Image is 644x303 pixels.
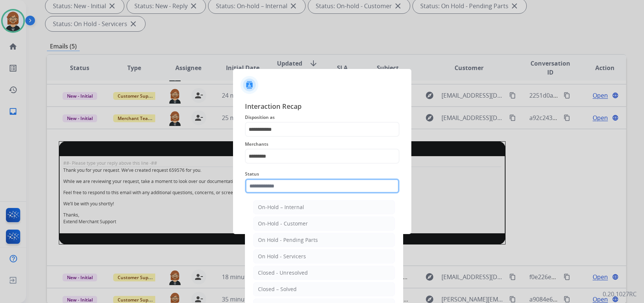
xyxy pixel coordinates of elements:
span: Interaction Recap [245,101,399,113]
div: Closed - Unresolved [258,269,308,277]
div: On-Hold - Customer [258,220,308,227]
div: On Hold - Pending Parts [258,236,318,244]
img: contactIcon [240,76,258,94]
div: On Hold - Servicers [258,253,306,260]
div: On-Hold – Internal [258,203,304,211]
span: Merchants [245,140,399,149]
span: Status [245,170,399,179]
span: Disposition as [245,113,399,122]
p: 0.20.1027RC [603,290,637,299]
div: Closed – Solved [258,285,297,293]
